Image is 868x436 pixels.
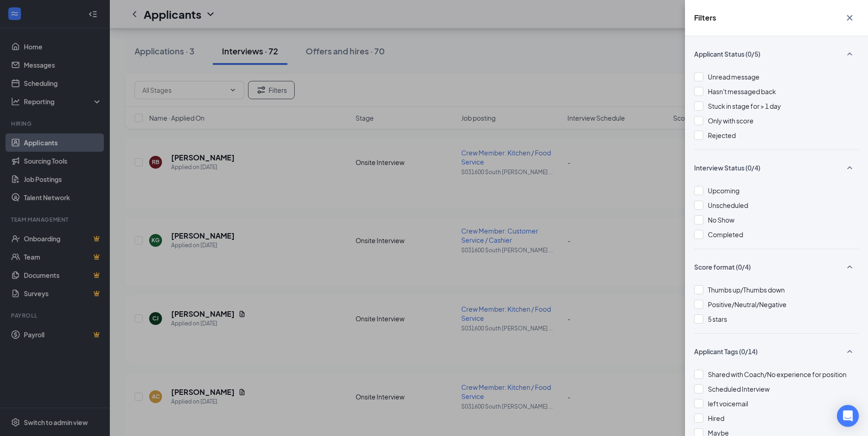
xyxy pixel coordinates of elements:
svg: SmallChevronUp [844,162,855,173]
div: Open Intercom Messenger [837,405,859,427]
span: Scheduled Interview [708,385,770,393]
h5: Filters [694,13,716,23]
span: Completed [708,230,743,239]
span: Positive/Neutral/Negative [708,300,787,308]
span: Unread message [708,73,760,81]
span: Only with score [708,117,754,125]
span: 5 stars [708,315,727,323]
button: SmallChevronUp [841,258,859,276]
span: Score format (0/4) [694,262,751,271]
span: left voicemail [708,399,748,408]
span: Hasn't messaged back [708,87,776,96]
svg: SmallChevronUp [844,346,855,357]
span: Stuck in stage for > 1 day [708,102,781,110]
svg: SmallChevronUp [844,261,855,272]
span: Applicant Status (0/5) [694,49,760,58]
span: Hired [708,414,724,422]
button: SmallChevronUp [841,343,859,360]
button: SmallChevronUp [841,159,859,176]
button: Cross [841,9,859,27]
span: Applicant Tags (0/14) [694,347,758,356]
span: Shared with Coach/No experience for position [708,370,846,378]
span: No Show [708,216,734,224]
svg: Cross [844,12,855,23]
span: Upcoming [708,186,739,195]
svg: SmallChevronUp [844,48,855,59]
span: Thumbs up/Thumbs down [708,286,785,294]
span: Interview Status (0/4) [694,163,760,172]
span: Unscheduled [708,201,748,209]
button: SmallChevronUp [841,45,859,63]
span: Rejected [708,131,736,139]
